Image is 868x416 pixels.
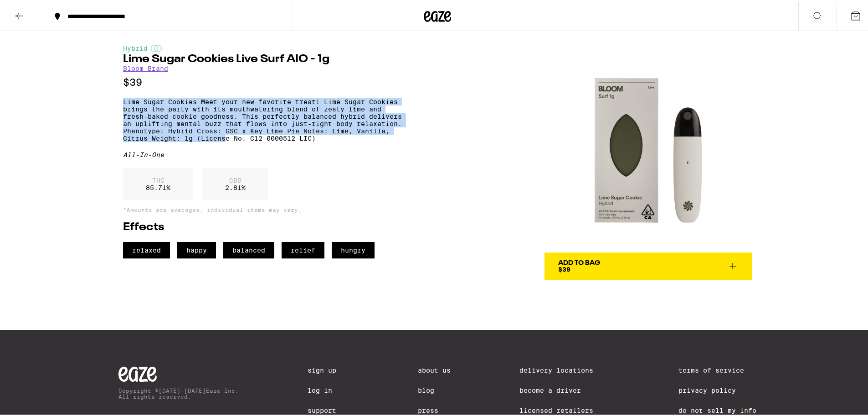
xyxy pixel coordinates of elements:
[177,240,216,257] span: happy
[544,251,752,278] button: Add To Bag$39
[308,405,349,412] a: Support
[519,385,610,392] a: Become a Driver
[225,175,246,182] p: CBD
[418,405,451,412] a: Press
[418,365,451,372] a: About Us
[418,385,451,392] a: Blog
[678,385,756,392] a: Privacy Policy
[123,205,406,211] p: *Amounts are averages, individual items may vary.
[519,365,610,372] a: Delivery Locations
[151,43,162,50] img: hybridColor.svg
[223,240,274,257] span: balanced
[678,365,756,372] a: Terms of Service
[202,166,268,199] div: 2.81 %
[123,166,193,199] div: 85.71 %
[123,240,170,257] span: relaxed
[519,405,610,412] a: Licensed Retailers
[558,264,570,271] span: $39
[678,405,756,412] a: Do Not Sell My Info
[146,175,170,182] p: THC
[123,96,406,140] p: Lime Sugar Cookies Meet your new favorite treat! Lime Sugar Cookies brings the party with its mou...
[282,240,324,257] span: relief
[308,365,349,372] a: Sign Up
[544,43,752,251] img: Bloom Brand - Lime Sugar Cookies Live Surf AIO - 1g
[558,258,600,264] div: Add To Bag
[123,52,406,63] h1: Lime Sugar Cookies Live Surf AIO - 1g
[332,240,375,257] span: hungry
[21,6,39,15] span: Help
[123,43,406,50] div: Hybrid
[123,220,406,231] h2: Effects
[123,75,406,86] p: $39
[308,385,349,392] a: Log In
[123,63,168,70] a: Bloom Brand
[123,149,406,157] div: All-In-One
[118,386,239,398] p: Copyright © [DATE]-[DATE] Eaze Inc. All rights reserved.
